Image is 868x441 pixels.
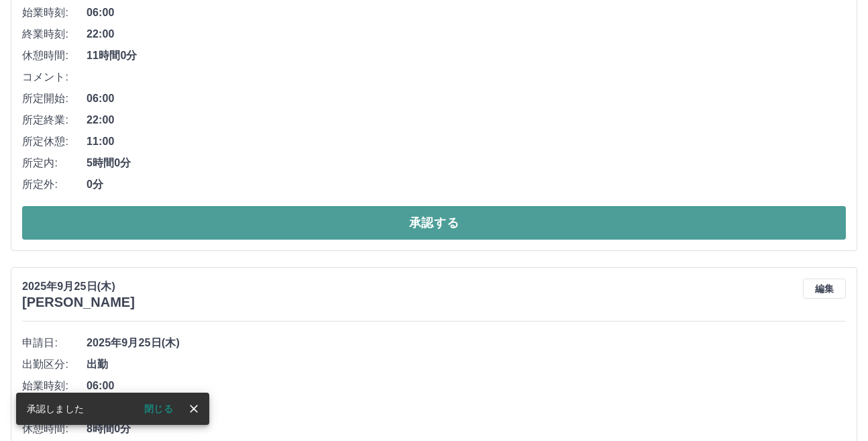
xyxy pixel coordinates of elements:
span: 22:00 [87,26,846,42]
span: 06:00 [87,91,846,107]
span: 所定開始: [22,91,87,107]
span: 22:00 [87,112,846,128]
span: 所定終業: [22,112,87,128]
span: 申請日: [22,335,87,351]
button: 閉じる [133,399,184,419]
h3: [PERSON_NAME] [22,295,135,310]
span: 休憩時間: [22,48,87,64]
span: 始業時刻: [22,378,87,394]
span: 0分 [87,177,846,193]
button: close [184,399,204,419]
button: 承認する [22,206,846,240]
button: 編集 [803,279,846,299]
p: 2025年9月25日(木) [22,279,135,295]
span: 出勤 [87,356,846,373]
span: 06:00 [87,5,846,21]
span: 休憩時間: [22,421,87,437]
div: 承認しました [27,397,84,421]
span: 2025年9月25日(木) [87,335,846,351]
span: 11:00 [87,134,846,150]
span: 5時間0分 [87,155,846,171]
span: 8時間0分 [87,421,846,437]
span: 出勤区分: [22,356,87,373]
span: 所定休憩: [22,134,87,150]
span: 22:00 [87,399,846,415]
span: 始業時刻: [22,5,87,21]
span: 11時間0分 [87,48,846,64]
span: 06:00 [87,378,846,394]
span: 所定内: [22,155,87,171]
span: 所定外: [22,177,87,193]
span: コメント: [22,69,87,85]
span: 終業時刻: [22,26,87,42]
